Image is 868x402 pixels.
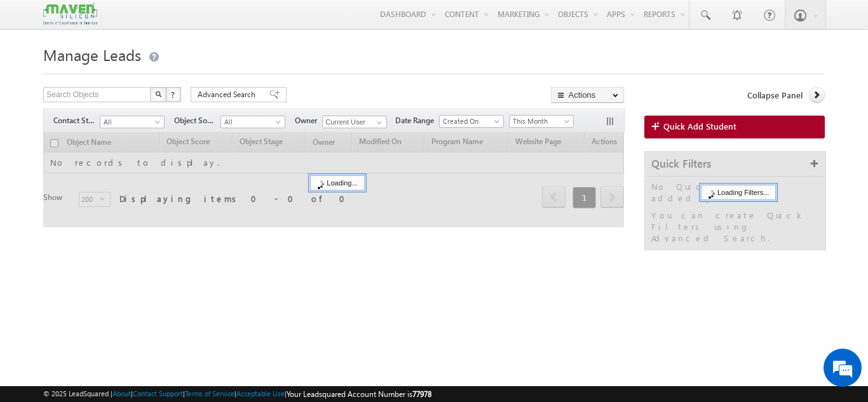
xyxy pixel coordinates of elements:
span: All [100,116,161,128]
span: Your Leadsquared Account Number is [287,389,431,399]
a: Terms of Service [185,389,234,398]
input: Type to Search [322,116,387,128]
span: Owner [295,115,322,126]
div: Loading Filters... [701,185,776,200]
img: Search [155,91,161,97]
button: Actions [551,87,624,103]
a: About [112,389,131,398]
div: Loading... [310,175,364,191]
span: Manage Leads [43,44,141,65]
a: Created On [439,115,504,128]
span: Advanced Search [198,89,259,100]
span: 77978 [412,389,431,399]
span: ? [171,89,177,100]
span: Date Range [395,115,439,126]
span: Contact Stage [53,115,100,126]
span: © 2025 LeadSquared | | | | | [43,388,431,400]
a: All [220,116,285,128]
img: Custom Logo [43,3,97,25]
a: Quick Add Student [644,116,825,138]
span: Quick Add Student [663,121,736,132]
span: Collapse Panel [747,90,803,101]
a: Contact Support [133,389,183,398]
a: Acceptable Use [236,389,285,398]
span: This Month [510,116,570,127]
span: Created On [440,116,500,127]
a: Show All Items [370,116,386,129]
a: All [100,116,165,128]
span: Object Source [174,115,220,126]
span: All [221,116,281,128]
button: ? [166,87,181,102]
a: This Month [509,115,574,128]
